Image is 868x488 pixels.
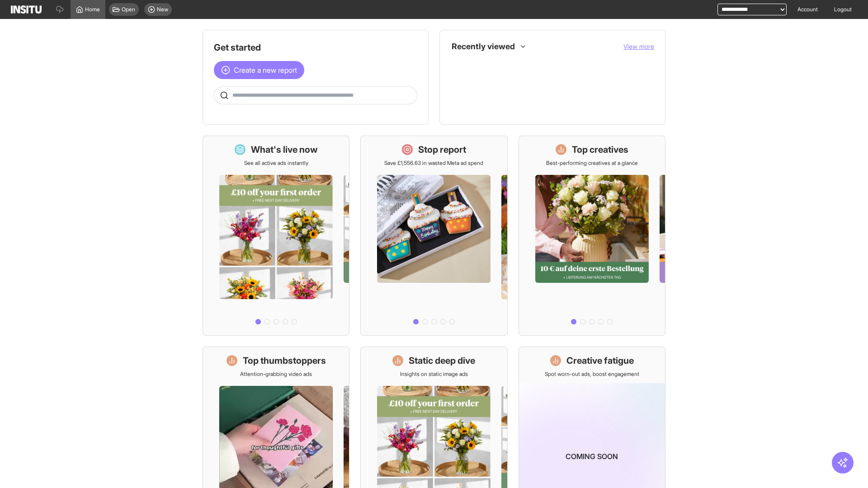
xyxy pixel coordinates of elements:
span: Create a new report [234,65,297,75]
a: Stop reportSave £1,556.63 in wasted Meta ad spend [360,136,507,336]
h1: Top thumbstoppers [243,354,326,367]
h1: Static deep dive [409,354,475,367]
a: Top creativesBest-performing creatives at a glance [519,136,665,336]
button: Create a new report [214,61,304,79]
a: What's live nowSee all active ads instantly [203,136,349,336]
span: Home [85,6,100,13]
p: Attention-grabbing video ads [240,371,312,378]
h1: Top creatives [572,143,628,156]
h1: Get started [214,41,417,54]
span: Open [122,6,135,13]
p: Best-performing creatives at a glance [546,160,638,167]
p: Save £1,556.63 in wasted Meta ad spend [384,160,483,167]
p: Insights on static image ads [400,371,468,378]
button: View more [623,42,654,51]
h1: Stop report [418,143,466,156]
p: See all active ads instantly [244,160,308,167]
span: New [157,6,168,13]
h1: What's live now [251,143,318,156]
span: View more [623,42,654,50]
img: Logo [11,5,42,14]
